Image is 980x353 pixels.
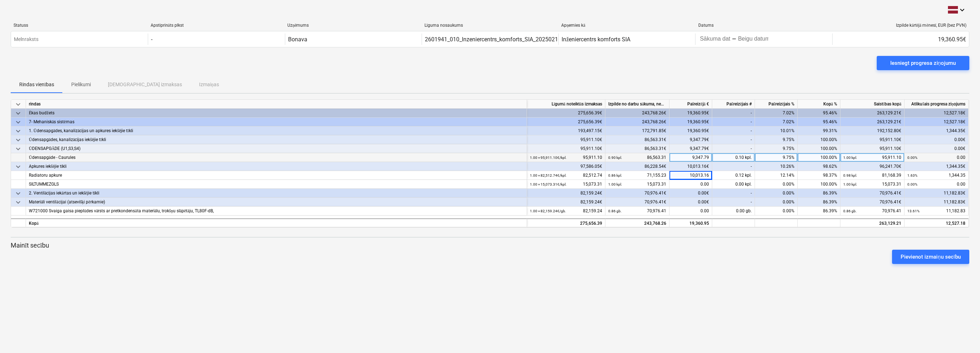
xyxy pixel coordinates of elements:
[29,207,524,216] div: W721000 Svaiga gaisa pieplūdes vārsts ar pretkondensāta materiālu, trokšņu slāpētāju, TL80F-dB,
[669,109,712,118] div: 19,360.95€
[877,56,969,70] button: Iesniegt progresa ziņojumu
[669,118,712,126] div: 19,360.95€
[840,126,905,135] div: 192,152.80€
[29,189,524,198] div: 2. Ventilācijas iekārtas un iekšējie tīkli
[669,198,712,207] div: 0.00€
[712,189,755,198] div: -
[755,126,798,135] div: 10.01%
[527,100,605,109] div: Līgumā noteiktās izmaksas
[605,144,669,153] div: 86,563.31€
[835,23,966,28] div: Izpilde kārtējā mēnesī, EUR (bez PVN)
[798,198,840,207] div: 86.39%
[71,81,91,88] p: Pielikumi
[843,153,901,162] div: 95,911.10
[287,23,419,28] div: Uzņēmums
[712,118,755,126] div: -
[712,198,755,207] div: -
[712,109,755,118] div: -
[755,144,798,153] div: 9.75%
[840,135,905,144] div: 95,911.10€
[605,189,669,198] div: 70,976.41€
[605,135,669,144] div: 86,563.31€
[605,118,669,126] div: 243,768.26€
[605,126,669,135] div: 172,791.85€
[425,36,642,43] div: 2601941_010_Inzeniercentrs_komforts_SIA_20250210_Ligums_Vent_UK_Apk_MR1.pdf
[669,135,712,144] div: 9,347.79€
[608,173,622,177] small: 0.86 kpl.
[755,109,798,118] div: 7.02%
[843,173,857,177] small: 0.98 kpl.
[840,218,905,227] div: 263,129.21
[561,23,693,28] div: Apņemies kā
[19,81,54,88] p: Rindas vienības
[907,171,965,180] div: 1,344.35
[527,162,605,171] div: 97,586.05€
[14,162,22,171] span: keyboard_arrow_down
[755,171,798,180] div: 12.14%
[527,126,605,135] div: 193,497.15€
[905,109,969,118] div: 12,527.18€
[608,207,666,216] div: 70,976.41
[843,171,901,180] div: 81,168.39
[907,207,965,216] div: 11,182.83
[712,100,755,109] div: Pašreizējais #
[530,173,567,177] small: 1.00 × 82,512.74€ / kpl.
[29,109,524,118] div: Ēkas budžets
[843,207,901,216] div: 70,976.41
[798,171,840,180] div: 98.37%
[605,162,669,171] div: 86,228.54€
[14,198,22,207] span: keyboard_arrow_down
[669,126,712,135] div: 19,360.95€
[527,198,605,207] div: 82,159.24€
[798,118,840,126] div: 95.46%
[605,100,669,109] div: Izpilde no darbu sākuma, neskaitot kārtējā mēneša izpildi
[798,180,840,189] div: 100.00%
[890,58,956,68] div: Iesniegt progresa ziņojumu
[755,135,798,144] div: 9.75%
[907,153,965,162] div: 0.00
[907,173,917,177] small: 1.63%
[29,198,524,207] div: Materiāli ventilācijai (atsevišķi pērkamie)
[732,37,736,41] div: -
[669,162,712,171] div: 10,013.16€
[832,33,969,45] div: 19,360.95€
[892,250,969,264] button: Pievienot izmaiņu secību
[798,207,840,216] div: 86.39%
[798,100,840,109] div: Kopā %
[424,23,556,28] div: Līguma nosaukums
[798,109,840,118] div: 95.46%
[905,100,969,109] div: Atlikušais progresa ziņojums
[14,36,38,43] p: Melnraksts
[527,118,605,126] div: 275,656.39€
[29,162,524,171] div: Apkures iekšējie tīkli
[608,156,622,160] small: 0.90 kpl.
[958,6,966,14] i: keyboard_arrow_down
[755,207,798,216] div: 0.00%
[755,153,798,162] div: 9.75%
[698,34,732,44] input: Sākuma datums
[288,36,307,43] div: Bonava
[798,135,840,144] div: 100.00%
[11,241,969,250] p: Mainīt secību
[698,23,830,28] div: Datums
[712,135,755,144] div: -
[530,171,602,180] div: 82,512.74
[608,209,622,213] small: 0.86 gb.
[530,207,602,216] div: 82,159.24
[669,153,712,162] div: 9,347.79
[755,180,798,189] div: 0.00%
[840,109,905,118] div: 263,129.21€
[669,207,712,216] div: 0.00
[755,162,798,171] div: 10.26%
[736,34,770,44] input: Beigu datums
[840,162,905,171] div: 96,241.70€
[712,207,755,216] div: 0.00 gb.
[608,182,622,186] small: 1.00 kpl.
[530,156,567,160] small: 1.00 × 95,911.10€ / kpl.
[530,153,602,162] div: 95,911.10
[29,126,524,135] div: 1. Ūdensapgādes, kanalizācijas un apkures iekšējie tīkli
[14,118,22,126] span: keyboard_arrow_down
[712,144,755,153] div: -
[530,182,567,186] small: 1.00 × 15,073.31€ / kpl.
[29,144,524,153] div: ŪDENSAPGĀDE (U1,S3,S4)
